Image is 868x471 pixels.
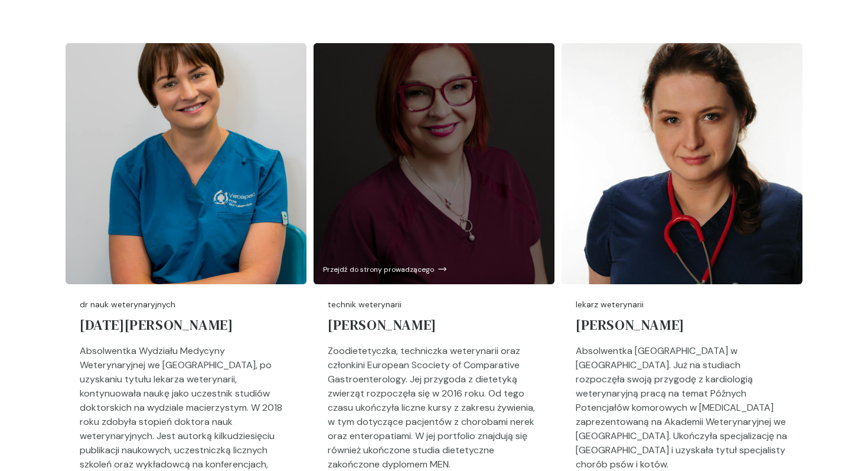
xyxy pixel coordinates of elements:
a: [PERSON_NAME] [576,311,788,344]
a: Przejdź do strony prowadzącego [314,43,554,284]
p: Przejdź do strony prowadzącego [323,264,434,275]
p: lekarz weterynarii [576,298,788,311]
p: dr nauk weterynaryjnych [80,298,292,311]
p: technik weterynarii [328,298,540,311]
a: [DATE][PERSON_NAME] [80,311,292,344]
a: [PERSON_NAME] [328,311,540,344]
